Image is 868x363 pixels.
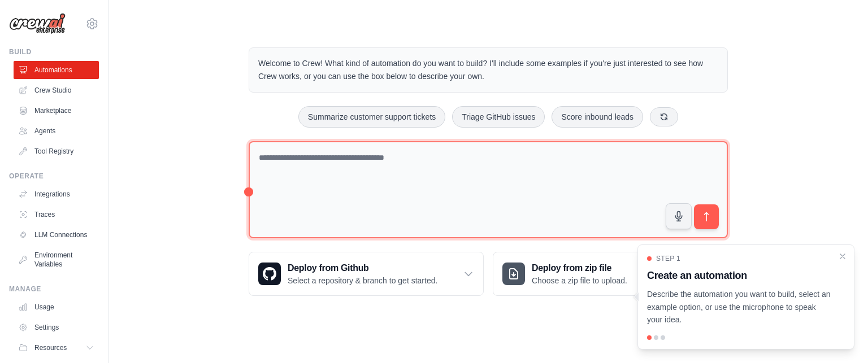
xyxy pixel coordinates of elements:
[14,205,99,224] a: Traces
[811,309,868,363] iframe: Chat Widget
[532,275,627,286] p: Choose a zip file to upload.
[14,339,99,357] button: Resources
[288,275,437,286] p: Select a repository & branch to get started.
[647,288,831,326] p: Describe the automation you want to build, select an example option, or use the microphone to spe...
[452,106,545,128] button: Triage GitHub issues
[647,268,831,283] h3: Create an automation
[9,285,99,294] div: Manage
[288,261,437,275] h3: Deploy from Github
[552,106,643,128] button: Score inbound leads
[298,106,445,128] button: Summarize customer support tickets
[838,252,847,261] button: Close walkthrough
[14,185,99,203] a: Integrations
[14,226,99,244] a: LLM Connections
[14,142,99,160] a: Tool Registry
[14,102,99,120] a: Marketplace
[14,61,99,79] a: Automations
[14,298,99,316] a: Usage
[656,254,680,263] span: Step 1
[258,57,718,83] p: Welcome to Crew! What kind of automation do you want to build? I'll include some examples if you'...
[9,13,66,34] img: Logo
[532,261,627,275] h3: Deploy from zip file
[34,343,67,352] span: Resources
[9,47,99,56] div: Build
[14,81,99,99] a: Crew Studio
[14,318,99,336] a: Settings
[14,122,99,140] a: Agents
[14,246,99,273] a: Environment Variables
[9,172,99,181] div: Operate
